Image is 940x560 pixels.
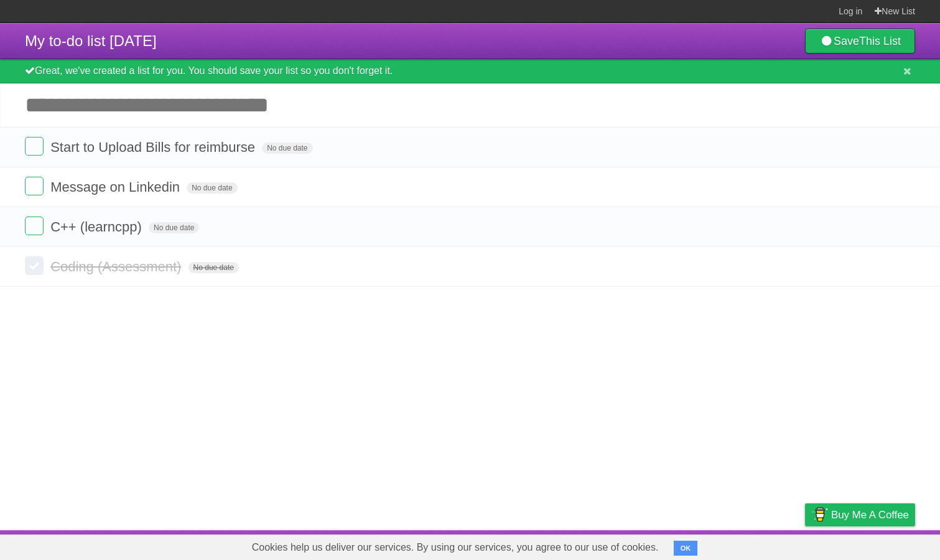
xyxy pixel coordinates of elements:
[681,533,731,557] a: Developers
[789,533,821,557] a: Privacy
[50,219,145,235] span: C++ (learncpp)
[149,222,199,233] span: No due date
[811,504,828,525] img: Buy me a coffee
[50,139,258,155] span: Start to Upload Bills for reimburse
[831,504,909,526] span: Buy me a coffee
[50,259,184,274] span: Coding (Assessment)
[805,29,915,54] a: SaveThis List
[25,137,44,156] label: Done
[837,533,915,557] a: Suggest a feature
[188,262,239,273] span: No due date
[25,177,44,195] label: Done
[747,533,774,557] a: Terms
[640,533,666,557] a: About
[25,256,44,275] label: Done
[240,535,671,560] span: Cookies help us deliver our services. By using our services, you agree to our use of cookies.
[50,179,183,195] span: Message on Linkedin
[262,142,312,154] span: No due date
[187,182,237,194] span: No due date
[859,35,901,47] b: This List
[674,541,698,556] button: OK
[805,503,915,526] a: Buy me a coffee
[25,32,157,49] span: My to-do list [DATE]
[25,217,44,235] label: Done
